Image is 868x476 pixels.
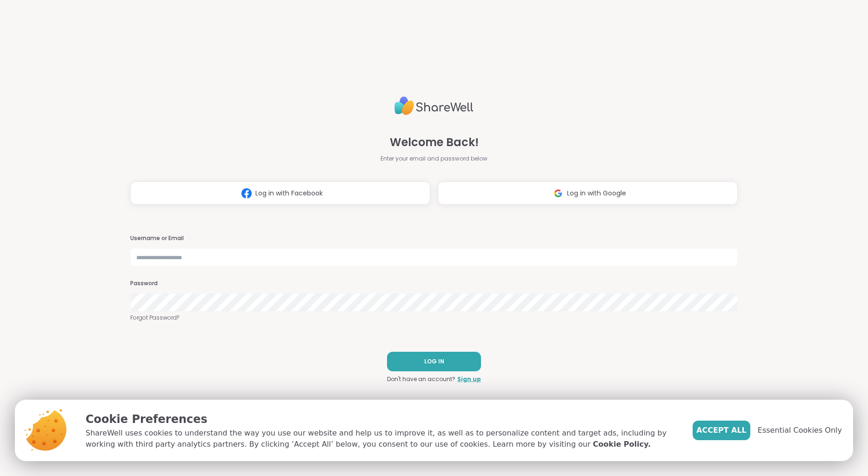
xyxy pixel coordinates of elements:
span: Essential Cookies Only [758,425,842,436]
button: LOG IN [387,352,481,371]
span: Welcome Back! [390,134,479,151]
span: LOG IN [424,357,444,366]
span: Accept All [696,425,747,436]
span: Don't have an account? [387,375,455,383]
p: ShareWell uses cookies to understand the way you use our website and help us to improve it, as we... [86,428,678,450]
p: Cookie Preferences [86,411,678,428]
img: ShareWell Logo [394,93,474,119]
span: Log in with Facebook [255,188,323,198]
a: Forgot Password? [130,314,738,322]
img: ShareWell Logomark [549,185,567,202]
h3: Password [130,280,738,288]
a: Cookie Policy. [593,439,651,450]
a: Sign up [457,375,481,383]
h3: Username or Email [130,235,738,242]
button: Accept All [693,421,750,440]
img: ShareWell Logomark [238,185,255,202]
span: Enter your email and password below [381,154,487,163]
button: Log in with Google [438,181,738,205]
button: Log in with Facebook [130,181,430,205]
span: Log in with Google [567,188,626,198]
